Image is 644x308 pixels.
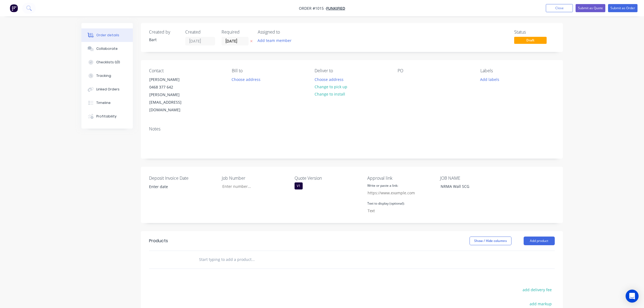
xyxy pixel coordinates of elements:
label: Quote Version [295,175,362,181]
button: Choose address [229,76,263,83]
label: JOB NAME [440,175,508,181]
button: Add product [524,237,555,245]
div: [PERSON_NAME] [149,76,194,83]
button: Linked Orders [81,83,133,96]
div: Tracking [96,73,111,78]
div: Notes [149,126,555,132]
input: https://www.example.com [365,189,429,197]
div: PO [398,68,472,73]
label: Deposit Invoice Date [149,175,217,181]
button: Change to install [312,90,348,98]
span: Draft [514,37,547,44]
button: Add team member [258,37,295,44]
div: Deliver to [315,68,389,73]
label: Text to display (optional): [367,201,405,206]
a: Funkified [326,6,345,11]
div: Required [222,30,251,35]
button: Checklists 0/0 [81,55,133,69]
div: Timeline [96,100,111,105]
div: Bill to [232,68,306,73]
input: Enter date [145,183,213,191]
button: Profitability [81,110,133,123]
button: Add labels [477,76,502,83]
button: Choose address [312,76,346,83]
button: Add team member [255,37,294,44]
button: Collaborate [81,42,133,55]
button: Show / Hide columns [470,237,511,245]
div: Checklists 0/0 [96,60,120,65]
div: Profitability [96,114,117,119]
div: Created by [149,30,179,35]
div: Order details [96,33,119,38]
div: Open Intercom Messenger [626,290,639,303]
button: Timeline [81,96,133,110]
div: 0468 377 642 [149,83,194,91]
button: Tracking [81,69,133,83]
div: Status [514,30,555,35]
button: add markup [527,300,555,307]
button: Change to pick up [312,83,350,90]
label: Write or paste a link: [367,183,398,188]
div: Bart [149,37,179,42]
img: Factory [10,4,18,12]
input: Enter number... [218,182,289,191]
button: Order details [81,28,133,42]
div: V1 [295,182,303,189]
button: Close [546,4,573,12]
button: add delivery fee [520,286,555,293]
input: Start typing to add a product... [199,254,307,265]
div: Linked Orders [96,87,120,92]
div: Labels [480,68,554,73]
div: Assigned to [258,30,312,35]
button: Submit as Quote [576,4,605,12]
div: [PERSON_NAME]0468 377 642[PERSON_NAME][EMAIL_ADDRESS][DOMAIN_NAME] [145,76,199,114]
div: Created [185,30,215,35]
div: NRMA Wall SCG [436,182,504,190]
button: Submit as Order [608,4,638,12]
label: Approval link [367,175,435,181]
div: Contact [149,68,223,73]
input: Text [365,207,429,215]
span: Order #1015 - [299,6,326,11]
label: Job Number [222,175,289,181]
div: Products [149,238,168,244]
div: Collaborate [96,46,118,51]
div: [PERSON_NAME][EMAIL_ADDRESS][DOMAIN_NAME] [149,91,194,114]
